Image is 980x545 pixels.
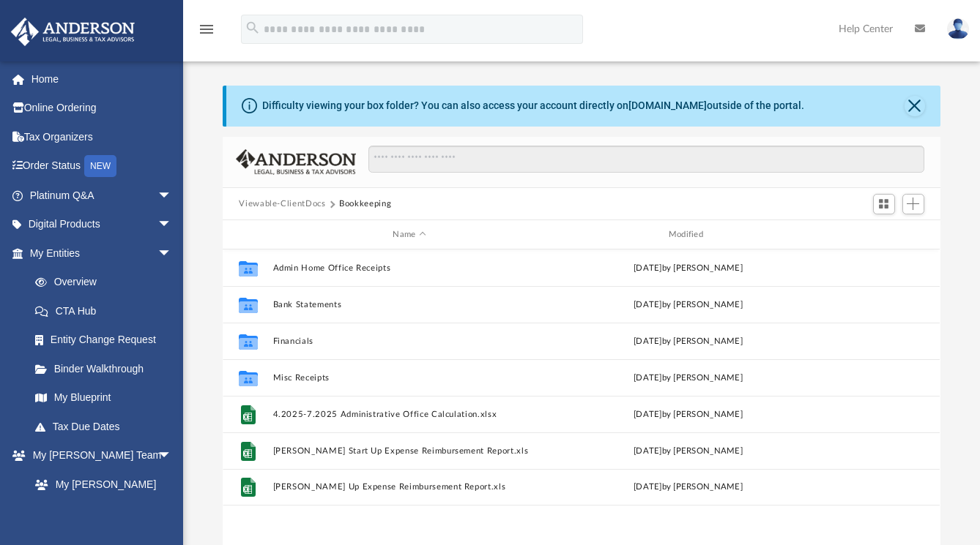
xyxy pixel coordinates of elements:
[10,64,194,94] a: Home
[628,99,707,111] a: [DOMAIN_NAME]
[339,198,391,211] button: Bookkeeping
[368,146,924,173] input: Search files and folders
[273,337,546,346] button: Financials
[10,181,194,210] a: Platinum Q&Aarrow_drop_down
[198,28,215,38] a: menu
[552,335,825,348] div: [DATE] by [PERSON_NAME]
[157,210,187,240] span: arrow_drop_down
[21,412,194,441] a: Tax Due Dates
[873,194,895,214] button: Switch to Grid View
[947,18,969,40] img: User Pic
[10,441,187,470] a: My [PERSON_NAME] Teamarrow_drop_down
[10,94,194,123] a: Online Ordering
[552,408,825,421] div: [DATE] by [PERSON_NAME]
[21,296,194,326] a: CTA Hub
[157,441,187,471] span: arrow_drop_down
[229,228,266,241] div: id
[902,194,924,214] button: Add
[273,446,546,456] button: [PERSON_NAME] Start Up Expense Reimbursement Report.xls
[552,228,825,241] div: Modified
[273,263,546,273] button: Admin Home Office Receipts
[273,300,546,309] button: Bank Statements
[198,20,215,38] i: menu
[273,373,546,383] button: Misc Receipts
[273,410,546,419] button: 4.2025-7.2025 Administrative Office Calculation.xlsx
[239,198,325,211] button: Viewable-ClientDocs
[905,96,925,116] button: Close
[7,18,139,46] img: Anderson Advisors Platinum Portal
[272,228,546,241] div: Name
[21,383,187,413] a: My Blueprint
[552,262,825,275] div: [DATE] by [PERSON_NAME]
[21,470,179,516] a: My [PERSON_NAME] Team
[21,354,194,383] a: Binder Walkthrough
[273,482,546,492] button: [PERSON_NAME] Up Expense Reimbursement Report.xls
[262,98,804,113] div: Difficulty viewing your box folder? You can also access your account directly on outside of the p...
[10,151,194,181] a: Order StatusNEW
[157,181,187,211] span: arrow_drop_down
[552,481,825,494] div: [DATE] by [PERSON_NAME]
[21,268,194,297] a: Overview
[552,372,825,385] div: [DATE] by [PERSON_NAME]
[84,155,116,177] div: NEW
[10,210,194,239] a: Digital Productsarrow_drop_down
[831,228,934,241] div: id
[552,445,825,458] div: [DATE] by [PERSON_NAME]
[21,326,194,355] a: Entity Change Request
[10,122,194,151] a: Tax Organizers
[245,20,261,36] i: search
[157,238,187,268] span: arrow_drop_down
[552,298,825,312] div: [DATE] by [PERSON_NAME]
[10,238,194,268] a: My Entitiesarrow_drop_down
